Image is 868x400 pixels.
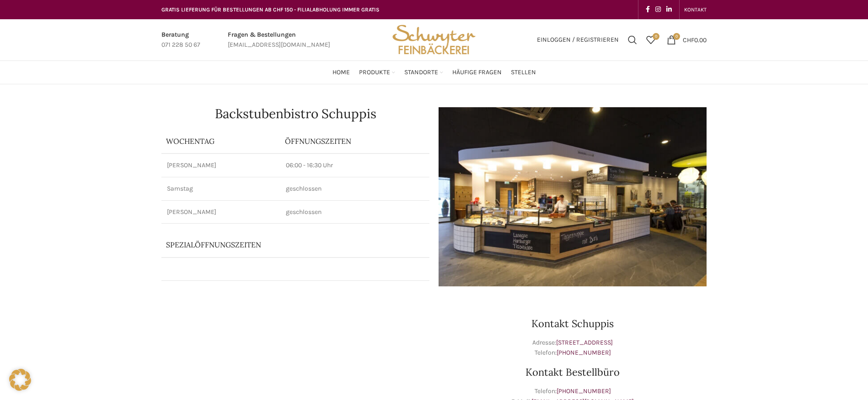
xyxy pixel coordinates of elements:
[662,31,711,49] a: 0 CHF0.00
[439,338,707,358] p: Adresse: Telefon:
[653,3,664,16] a: Instagram social link
[557,387,611,395] a: [PHONE_NUMBER]
[332,68,350,77] span: Home
[556,339,613,346] a: [STREET_ADDRESS]
[683,36,694,44] span: CHF
[680,0,711,19] div: Secondary navigation
[557,349,611,356] a: [PHONE_NUMBER]
[683,36,707,44] bdi: 0.00
[684,6,707,13] span: KONTAKT
[439,367,707,377] h3: Kontakt Bestellbüro
[642,31,660,49] div: Meine Wunschliste
[286,161,424,170] p: 06:00 - 16:30 Uhr
[166,240,380,250] p: Spezialöffnungszeiten
[664,3,675,16] a: Linkedin social link
[167,161,275,170] p: [PERSON_NAME]
[642,31,660,49] a: 0
[684,0,707,19] a: KONTAKT
[228,30,330,50] a: Infobox link
[286,184,424,193] p: geschlossen
[673,33,680,40] span: 0
[359,68,390,77] span: Produkte
[161,6,380,13] span: GRATIS LIEFERUNG FÜR BESTELLUNGEN AB CHF 150 - FILIALABHOLUNG IMMER GRATIS
[653,33,659,40] span: 0
[452,63,502,82] a: Häufige Fragen
[167,184,275,193] p: Samstag
[167,208,275,217] p: [PERSON_NAME]
[537,37,619,43] span: Einloggen / Registrieren
[404,68,438,77] span: Standorte
[166,136,276,146] p: Wochentag
[161,107,429,120] h1: Backstubenbistro Schuppis
[389,35,479,43] a: Site logo
[439,318,707,329] h3: Kontakt Schuppis
[285,136,425,146] p: ÖFFNUNGSZEITEN
[511,68,536,77] span: Stellen
[643,3,653,16] a: Facebook social link
[332,63,350,82] a: Home
[157,63,711,82] div: Main navigation
[623,31,642,49] a: Suchen
[511,63,536,82] a: Stellen
[359,63,395,82] a: Produkte
[404,63,443,82] a: Standorte
[389,19,479,60] img: Bäckerei Schwyter
[532,31,623,49] a: Einloggen / Registrieren
[452,68,502,77] span: Häufige Fragen
[286,208,424,217] p: geschlossen
[161,30,200,50] a: Infobox link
